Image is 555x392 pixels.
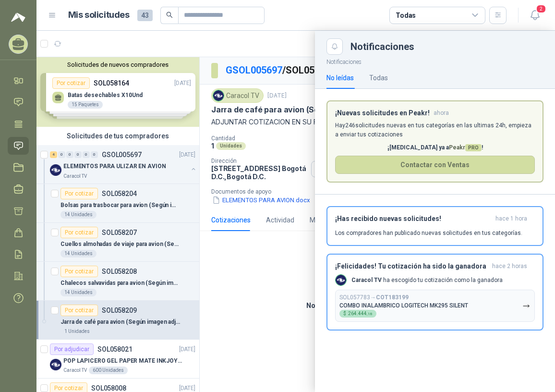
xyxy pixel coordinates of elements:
[335,262,488,270] h3: ¡Felicidades! Tu cotización ha sido la ganadora
[335,109,430,117] h3: ¡Nuevas solicitudes en Peakr!
[376,294,409,301] b: COT183199
[326,38,343,55] button: Close
[396,10,416,21] div: Todas
[350,42,543,51] div: Notificaciones
[449,144,482,151] span: Peakr
[11,12,25,23] img: Logo peakr
[315,55,555,67] p: Notificaciones
[326,206,543,246] button: ¡Has recibido nuevas solicitudes!hace 1 hora Los compradores han publicado nuevas solicitudes en ...
[492,262,527,270] span: hace 2 horas
[495,215,527,223] span: hace 1 hora
[339,294,409,301] p: SOL057783 →
[335,215,492,223] h3: ¡Has recibido nuevas solicitudes!
[369,73,388,83] div: Todas
[339,302,468,309] p: COMBO INALAMBRICO LOGITECH MK295 SILENT
[351,276,503,284] p: ha escogido tu cotización como la ganadora
[137,10,153,21] span: 43
[335,290,535,322] button: SOL057783→COT183199COMBO INALAMBRICO LOGITECH MK295 SILENT$264.444,18
[326,254,543,331] button: ¡Felicidades! Tu cotización ha sido la ganadorahace 2 horas Company LogoCaracol TV ha escogido tu...
[68,8,130,22] h1: Mis solicitudes
[166,12,173,18] span: search
[367,312,373,316] span: ,18
[336,275,346,285] img: Company Logo
[339,310,376,318] div: $
[335,143,535,152] p: ¡[MEDICAL_DATA] ya a !
[351,277,382,283] b: Caracol TV
[335,156,535,174] button: Contactar con Ventas
[526,7,543,24] button: 2
[434,109,449,117] span: ahora
[335,121,535,139] p: Hay 246 solicitudes nuevas en tus categorías en las ultimas 24h, empieza a enviar tus cotizaciones
[348,311,373,316] span: 264.444
[326,73,354,83] div: No leídas
[335,229,522,237] p: Los compradores han publicado nuevas solicitudes en tus categorías.
[536,4,546,13] span: 2
[465,144,482,151] span: PRO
